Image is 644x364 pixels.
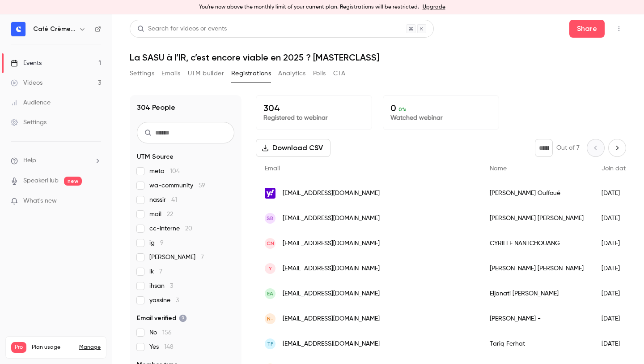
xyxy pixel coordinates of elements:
span: CN [267,239,274,247]
span: 104 [170,168,180,174]
h1: 304 People [137,102,175,113]
span: Yes [149,342,174,351]
div: Search for videos or events [137,24,227,34]
div: Events [11,59,42,68]
div: [DATE] [593,281,638,306]
span: Help [23,156,36,165]
a: Manage [79,344,101,351]
div: Videos [11,78,42,87]
button: CTA [333,66,345,81]
span: Plan usage [32,344,74,351]
div: Settings [11,118,47,127]
span: 156 [162,329,172,336]
span: What's new [23,196,57,206]
div: [DATE] [593,206,638,231]
span: 20 [185,225,192,232]
span: cc-interne [149,224,192,233]
span: meta [149,167,180,176]
div: [DATE] [593,181,638,206]
div: [DATE] [593,306,638,331]
span: EA [267,290,273,298]
button: Share [569,20,605,38]
span: 3 [170,283,173,289]
h1: La SASU à l’IR, c’est encore viable en 2025 ? [MASTERCLASS] [130,52,626,63]
p: Registered to webinar [263,113,364,122]
span: N- [267,315,273,323]
img: Café Crème Club [11,22,25,36]
span: 7 [159,269,162,275]
button: Registrations [231,66,271,81]
span: [EMAIL_ADDRESS][DOMAIN_NAME] [283,314,380,324]
button: Polls [313,66,326,81]
button: Settings [130,66,154,81]
button: Emails [161,66,180,81]
p: Out of 7 [556,143,580,152]
span: yassine [149,296,179,305]
li: help-dropdown-opener [11,156,101,165]
span: lk [149,267,162,276]
button: Next page [608,139,626,157]
button: Download CSV [256,139,330,157]
p: 0 [390,103,491,113]
img: yahoo.fr [265,188,275,199]
span: 9 [160,240,164,246]
p: Watched webinar [390,113,491,122]
a: SpeakerHub [23,176,59,186]
div: [DATE] [593,331,638,356]
span: [PERSON_NAME] [149,253,204,262]
span: TF [267,340,273,348]
button: UTM builder [188,66,224,81]
span: No [149,328,172,337]
span: Join date [602,165,629,172]
span: ihsan [149,282,173,290]
div: [DATE] [593,256,638,281]
span: [EMAIL_ADDRESS][DOMAIN_NAME] [283,264,380,273]
p: 304 [263,103,364,113]
button: Analytics [278,66,306,81]
span: Y [269,264,272,273]
span: [EMAIL_ADDRESS][DOMAIN_NAME] [283,214,380,223]
div: Eljanati [PERSON_NAME] [481,281,593,306]
div: [PERSON_NAME] [PERSON_NAME] [481,256,593,281]
span: 22 [167,211,173,217]
span: 41 [171,197,177,203]
span: Email verified [137,314,187,323]
div: [DATE] [593,231,638,256]
span: [EMAIL_ADDRESS][DOMAIN_NAME] [283,189,380,198]
span: 148 [164,344,174,350]
div: CYRILLE NANTCHOUANG [481,231,593,256]
div: [PERSON_NAME] Ouffoué [481,181,593,206]
span: wa-community [149,181,205,190]
div: [PERSON_NAME] - [481,306,593,331]
span: ig [149,238,164,247]
span: [EMAIL_ADDRESS][DOMAIN_NAME] [283,239,380,248]
span: 7 [201,254,204,260]
span: 3 [176,297,179,303]
span: [EMAIL_ADDRESS][DOMAIN_NAME] [283,339,380,349]
span: nassir [149,195,177,204]
span: Email [265,165,280,172]
span: new [64,177,82,186]
h6: Café Crème Club [33,25,75,34]
span: SB [267,214,274,222]
span: [EMAIL_ADDRESS][DOMAIN_NAME] [283,289,380,299]
div: Audience [11,98,51,107]
div: Tariq Ferhat [481,331,593,356]
span: Pro [11,342,26,353]
span: Name [490,165,507,172]
div: [PERSON_NAME] [PERSON_NAME] [481,206,593,231]
span: mail [149,210,173,219]
a: Upgrade [423,4,445,11]
span: 0 % [398,106,407,113]
span: UTM Source [137,152,174,161]
span: 59 [199,182,205,189]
